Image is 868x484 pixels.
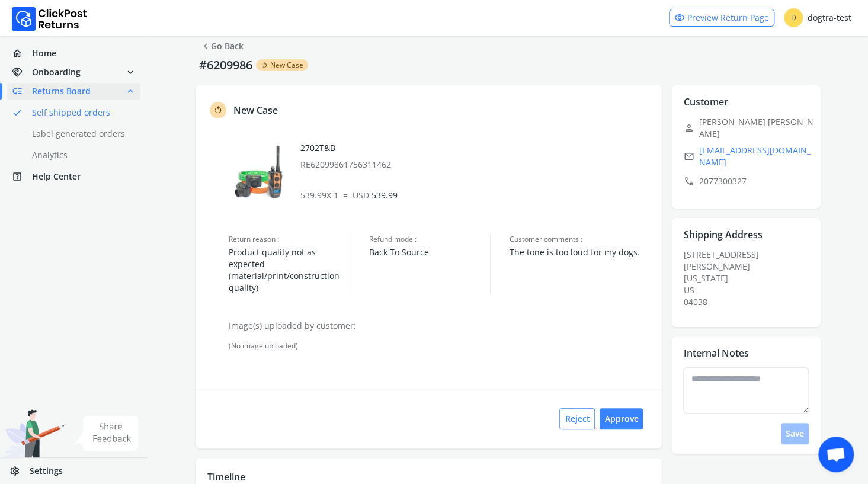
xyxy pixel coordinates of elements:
span: call [683,173,694,190]
a: Open chat [818,437,854,472]
p: New Case [233,103,278,117]
span: rotate_left [213,103,223,117]
span: Settings [30,465,63,477]
a: doneSelf shipped orders [7,104,155,121]
span: person [683,120,694,136]
button: chevron_leftGo Back [196,36,248,57]
span: D [784,8,803,27]
span: 539.99 [353,190,398,201]
p: 2077300327 [683,173,816,190]
span: Customer comments : [510,235,650,244]
button: Save [781,423,809,444]
a: help_centerHelp Center [7,168,140,185]
span: visibility [674,9,685,26]
div: [STREET_ADDRESS] [683,249,816,308]
span: USD [353,190,369,201]
span: New Case [270,60,303,70]
p: Timeline [207,470,650,484]
span: settings [9,463,30,479]
span: help_center [12,168,32,185]
button: Reject [559,408,595,429]
span: Returns Board [32,85,91,97]
span: home [12,45,32,62]
img: row_image [229,142,288,201]
span: Back To Source [369,246,490,258]
p: #6209986 [196,57,256,73]
div: US [683,284,816,296]
span: low_priority [12,83,32,100]
div: 04038 [683,296,816,308]
a: email[EMAIL_ADDRESS][DOMAIN_NAME] [683,145,816,168]
a: homeHome [7,45,140,62]
a: Go Back [200,38,244,55]
span: Refund mode : [369,235,490,244]
p: Shipping Address [683,227,762,242]
img: Logo [12,7,87,31]
span: rotate_left [261,60,268,70]
a: Label generated orders [7,126,155,142]
span: Home [32,47,56,59]
p: Internal Notes [683,346,748,360]
div: [PERSON_NAME] [683,261,816,273]
div: (No image uploaded) [229,341,650,351]
div: [US_STATE] [683,273,816,284]
img: share feedback [74,416,139,451]
span: expand_less [125,83,136,100]
a: Analytics [7,147,155,164]
button: Approve [600,408,643,429]
span: expand_more [125,64,136,81]
a: visibilityPreview Return Page [669,9,774,27]
p: Image(s) uploaded by customer: [229,320,650,332]
span: Product quality not as expected (material/print/construction quality) [229,246,350,294]
span: handshake [12,64,32,81]
span: done [12,104,23,121]
p: [PERSON_NAME] [PERSON_NAME] [683,116,816,140]
span: Return reason : [229,235,350,244]
div: dogtra-test [784,8,851,27]
span: Help Center [32,171,81,182]
p: 539.99 X 1 [300,190,651,201]
div: 2702T&B [300,142,651,171]
span: Onboarding [32,66,81,78]
span: The tone is too loud for my dogs. [510,246,650,258]
p: RE62099861756311462 [300,159,651,171]
span: = [343,190,348,201]
span: chevron_left [200,38,211,55]
span: email [683,148,694,165]
p: Customer [683,95,728,109]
